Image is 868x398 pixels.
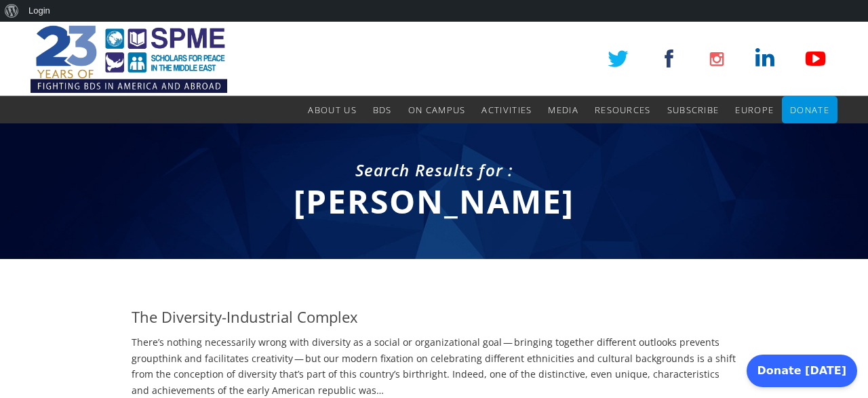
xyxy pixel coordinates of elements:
a: About Us [308,96,356,123]
span: On Campus [408,104,466,116]
a: Europe [735,96,774,123]
a: On Campus [408,96,466,123]
a: Subscribe [667,96,719,123]
a: Media [548,96,578,123]
span: Resources [595,104,651,116]
a: Donate [790,96,829,123]
a: Activities [481,96,532,123]
h4: The Diversity-Industrial Complex [132,306,358,327]
span: BDS [373,104,392,116]
span: About Us [308,104,356,116]
div: Search Results for : [31,159,837,182]
span: [PERSON_NAME] [294,179,574,223]
span: Europe [735,104,774,116]
span: Subscribe [667,104,719,116]
span: Media [548,104,578,116]
img: SPME [31,22,227,96]
span: Activities [481,104,532,116]
a: BDS [373,96,392,123]
a: Resources [595,96,651,123]
span: Donate [790,104,829,116]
